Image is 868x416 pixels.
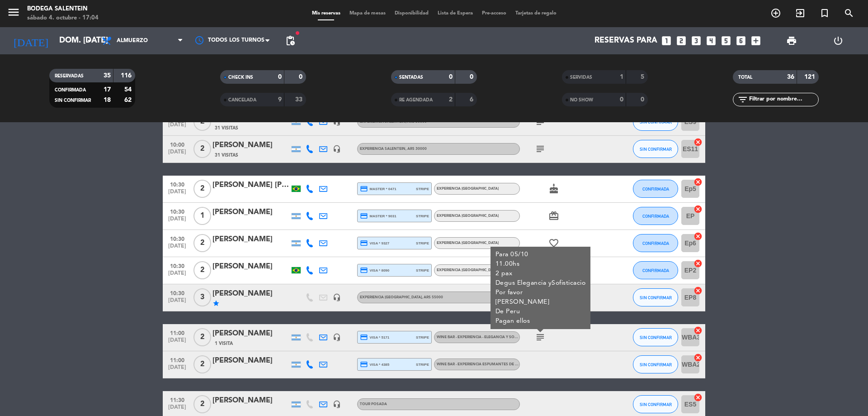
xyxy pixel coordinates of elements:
i: looks_5 [720,35,732,47]
i: cancel [693,138,703,147]
span: master * 0471 [360,185,396,193]
button: SIN CONFIRMAR [633,140,678,158]
span: , ARS 30000 [406,147,427,151]
span: 10:00 [166,139,189,149]
span: CONFIRMADA [642,241,669,246]
span: RESERVADAS [55,74,84,78]
div: [PERSON_NAME] [212,355,289,367]
i: credit_card [360,333,368,341]
button: menu [7,5,20,22]
div: [PERSON_NAME] [212,288,289,300]
span: stripe [416,268,429,273]
strong: 116 [121,72,133,79]
span: CONFIRMADA [55,88,86,92]
i: cancel [693,393,703,402]
span: [DATE] [166,149,189,159]
span: stripe [416,213,429,219]
span: 2 [193,180,211,198]
span: SIN CONFIRMAR [640,335,672,340]
span: [DATE] [166,216,189,226]
span: SIN CONFIRMAR [640,147,672,152]
span: 11:00 [166,327,189,338]
span: CONFIRMADA [642,268,669,273]
span: Experiencia [GEOGRAPHIC_DATA] [437,187,499,191]
span: Mis reservas [307,11,345,16]
strong: 121 [804,74,817,80]
span: 2 [193,355,211,373]
span: Experiencia [GEOGRAPHIC_DATA] [360,296,443,299]
i: cancel [693,205,703,214]
span: Tour Posada [360,402,387,406]
span: SIN CONFIRMAR [640,120,672,124]
span: SIN CONFIRMAR [640,295,672,300]
span: 31 Visitas [215,152,238,159]
strong: 35 [104,72,111,79]
i: credit_card [360,239,368,247]
i: cancel [693,326,703,335]
strong: 0 [299,74,304,80]
span: Experiencia [GEOGRAPHIC_DATA] [437,214,499,218]
i: filter_list [737,94,748,105]
i: looks_one [660,35,672,47]
span: Tarjetas de regalo [511,11,561,16]
i: looks_two [675,35,687,47]
span: 2 [193,234,211,252]
strong: 54 [124,86,133,93]
div: Bodega Salentein [27,5,99,14]
span: 1 [193,207,211,225]
i: search [844,8,854,19]
i: favorite_border [548,238,559,249]
span: 2 [193,140,211,158]
span: stripe [416,362,429,368]
span: master * 9031 [360,212,396,220]
span: [DATE] [166,270,189,281]
i: cancel [693,177,703,186]
span: stripe [416,240,429,246]
span: TOTAL [738,75,752,80]
button: CONFIRMADA [633,180,678,198]
i: looks_4 [705,35,717,47]
strong: 0 [449,74,453,80]
i: headset_mic [333,293,341,301]
strong: 0 [620,96,623,103]
strong: 18 [104,97,111,103]
span: 3 [193,288,211,306]
i: headset_mic [333,118,341,126]
strong: 33 [295,96,304,103]
i: arrow_drop_down [84,35,95,46]
i: credit_card [360,266,368,274]
button: SIN CONFIRMAR [633,113,678,131]
span: , ARS 55000 [422,296,443,299]
span: [DATE] [166,337,189,348]
span: RE AGENDADA [399,98,433,102]
span: [DATE] [166,189,189,199]
span: CHECK INS [228,75,253,80]
span: [DATE] [166,243,189,253]
i: cancel [693,286,703,295]
span: visa * 5171 [360,333,389,341]
i: card_giftcard [548,210,559,221]
i: add_box [750,35,762,47]
span: visa * 8090 [360,266,389,274]
strong: 9 [278,96,282,103]
div: LOG OUT [815,27,861,54]
div: [PERSON_NAME] [212,261,289,273]
span: print [786,35,797,46]
i: power_settings_new [833,35,844,46]
strong: 2 [449,96,453,103]
strong: 0 [641,96,646,103]
i: cancel [693,259,703,268]
i: headset_mic [333,400,341,408]
div: [PERSON_NAME] [212,234,289,245]
strong: 17 [104,86,111,93]
span: [DATE] [166,364,189,375]
span: 2 [193,261,211,279]
span: Disponibilidad [390,11,433,16]
span: 2 [193,328,211,346]
strong: 36 [787,74,794,80]
span: visa * 9327 [360,239,389,247]
button: SIN CONFIRMAR [633,395,678,413]
i: looks_6 [735,35,747,47]
i: star [212,300,220,307]
div: Para 05/10 11.00hs 2 pax Degus Elegancia ySofisticacio Por favor [PERSON_NAME] De Peru Pagan ellos [495,250,586,326]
